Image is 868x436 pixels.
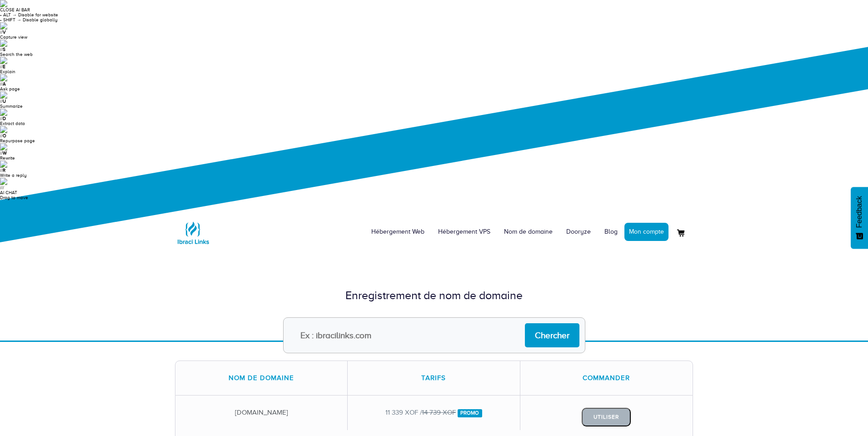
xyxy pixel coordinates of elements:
[598,218,624,246] a: Blog
[175,361,348,395] div: Nom de domaine
[559,218,598,246] a: Dooryze
[364,218,431,246] a: Hébergement Web
[520,361,693,395] div: Commander
[175,215,211,251] img: Logo Ibraci Links
[624,223,668,241] a: Mon compte
[348,361,520,395] div: Tarifs
[458,409,483,417] span: Promo
[851,187,868,249] button: Feedback - Afficher l’enquête
[497,218,559,246] a: Nom de domaine
[431,218,497,246] a: Hébergement VPS
[582,408,631,426] button: Utiliser
[681,296,863,396] iframe: Drift Widget Chat Window
[348,396,520,430] div: 11 339 XOF /
[175,287,693,304] div: Enregistrement de nom de domaine
[855,196,863,228] span: Feedback
[823,391,857,425] iframe: Drift Widget Chat Controller
[283,317,585,353] input: Ex : ibracilinks.com
[175,207,211,251] a: Logo Ibraci Links
[422,409,456,416] del: 14 739 XOF
[175,396,348,430] div: [DOMAIN_NAME]
[525,323,579,347] input: Chercher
